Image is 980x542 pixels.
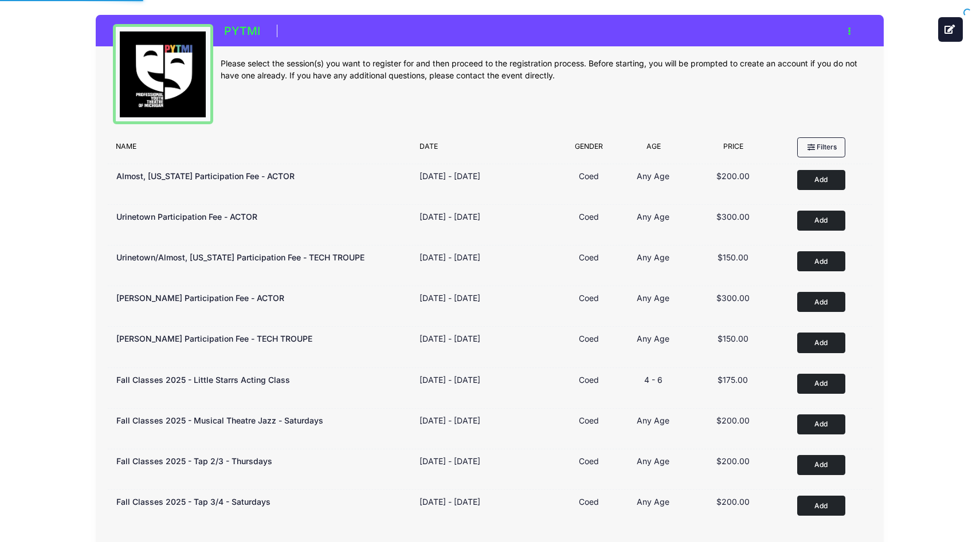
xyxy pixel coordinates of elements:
[420,211,480,223] div: [DATE] - [DATE]
[116,497,271,507] span: Fall Classes 2025 - Tap 3/4 - Saturdays
[797,455,845,475] button: Add
[420,374,480,386] div: [DATE] - [DATE]
[716,171,750,181] span: $200.00
[797,496,845,516] button: Add
[797,374,845,394] button: Add
[110,141,414,157] div: Name
[716,293,750,303] span: $300.00
[637,497,669,507] span: Any Age
[579,416,599,425] span: Coed
[797,170,845,190] button: Add
[797,414,845,434] button: Add
[637,212,669,221] span: Any Age
[718,252,748,262] span: $150.00
[579,212,599,221] span: Coed
[797,333,845,353] button: Add
[797,137,845,157] button: Filters
[644,375,663,385] span: 4 - 6
[116,334,312,343] span: [PERSON_NAME] Participation Fee - TECH TROUPE
[116,171,295,181] span: Almost, [US_STATE] Participation Fee - ACTOR
[116,375,290,385] span: Fall Classes 2025 - Little Starrs Acting Class
[420,251,480,263] div: [DATE] - [DATE]
[414,141,558,157] div: Date
[116,456,272,466] span: Fall Classes 2025 - Tap 2/3 - Thursdays
[579,293,599,303] span: Coed
[420,170,480,182] div: [DATE] - [DATE]
[116,252,364,262] span: Urinetown/Almost, [US_STATE] Participation Fee - TECH TROUPE
[579,171,599,181] span: Coed
[558,141,619,157] div: Gender
[797,211,845,231] button: Add
[221,58,868,82] div: Please select the session(s) you want to register for and then proceed to the registration proces...
[619,141,687,157] div: Age
[637,334,669,343] span: Any Age
[116,293,284,303] span: [PERSON_NAME] Participation Fee - ACTOR
[716,456,750,466] span: $200.00
[688,141,779,157] div: Price
[718,334,748,343] span: $150.00
[637,171,669,181] span: Any Age
[716,212,750,221] span: $300.00
[116,416,323,425] span: Fall Classes 2025 - Musical Theatre Jazz - Saturdays
[221,21,264,41] h1: PYTMI
[420,333,480,345] div: [DATE] - [DATE]
[637,416,669,425] span: Any Age
[420,292,480,304] div: [DATE] - [DATE]
[420,414,480,426] div: [DATE] - [DATE]
[579,334,599,343] span: Coed
[716,416,750,425] span: $200.00
[637,456,669,466] span: Any Age
[579,252,599,262] span: Coed
[797,292,845,312] button: Add
[637,293,669,303] span: Any Age
[120,31,206,117] img: logo
[579,456,599,466] span: Coed
[420,496,480,508] div: [DATE] - [DATE]
[716,497,750,507] span: $200.00
[637,252,669,262] span: Any Age
[420,455,480,467] div: [DATE] - [DATE]
[797,251,845,271] button: Add
[579,375,599,385] span: Coed
[718,375,748,385] span: $175.00
[116,212,257,221] span: Urinetown Participation Fee - ACTOR
[579,497,599,507] span: Coed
